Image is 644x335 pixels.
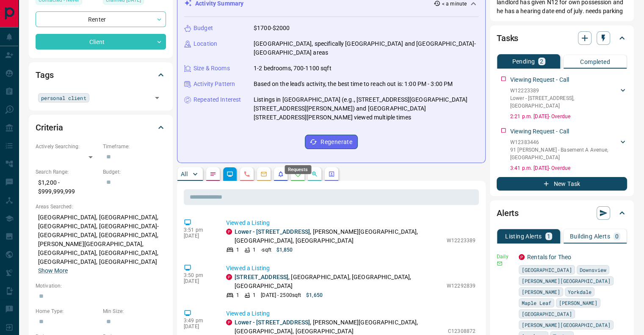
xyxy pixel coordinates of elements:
span: [PERSON_NAME] [522,288,560,296]
p: , [PERSON_NAME][GEOGRAPHIC_DATA], [GEOGRAPHIC_DATA], [GEOGRAPHIC_DATA] [235,227,442,245]
svg: Agent Actions [328,171,335,177]
p: 1 [253,291,256,299]
p: All [181,171,188,177]
p: Listing Alerts [505,233,542,239]
p: Size & Rooms [193,64,230,73]
h2: Alerts [497,206,519,220]
p: [DATE] [184,324,213,329]
p: 1-2 bedrooms, 700-1100 sqft [254,64,332,73]
p: Budget: [103,168,166,176]
p: C12308872 [448,327,475,335]
svg: Listing Alerts [277,171,284,177]
div: property.ca [226,229,232,235]
p: Based on the lead's activity, the best time to reach out is: 1:00 PM - 3:00 PM [254,80,453,89]
svg: Notes [210,171,216,177]
span: [PERSON_NAME] [559,299,597,307]
div: Tags [36,65,166,85]
button: New Task [497,177,627,191]
p: W12383446 [510,138,619,146]
p: 1 [253,246,256,254]
button: Open [151,92,163,104]
h2: Tags [36,68,53,82]
p: $1,200 - $999,999,999 [36,176,99,199]
p: [GEOGRAPHIC_DATA], [GEOGRAPHIC_DATA], [GEOGRAPHIC_DATA], [GEOGRAPHIC_DATA]-[GEOGRAPHIC_DATA], [GE... [36,210,166,278]
div: Tasks [497,28,627,48]
p: Completed [580,59,610,65]
span: Maple Leaf [522,299,551,307]
a: [STREET_ADDRESS] [235,274,288,280]
p: [DATE] [184,233,213,239]
svg: Lead Browsing Activity [227,171,233,177]
span: [PERSON_NAME][GEOGRAPHIC_DATA] [522,321,611,329]
div: W12223389Lower - [STREET_ADDRESS],[GEOGRAPHIC_DATA] [510,85,627,111]
a: Lower - [STREET_ADDRESS] [235,319,310,326]
span: [PERSON_NAME][GEOGRAPHIC_DATA] [522,277,611,285]
p: 2:21 p.m. [DATE] - Overdue [510,113,627,120]
p: Repeated Interest [193,95,241,104]
p: Actively Searching: [36,143,99,150]
p: Areas Searched: [36,203,166,210]
svg: Calls [243,171,250,177]
p: Daily [497,253,514,260]
p: Viewed a Listing [226,264,475,273]
svg: Emails [260,171,267,177]
p: Viewed a Listing [226,219,475,227]
p: Lower - [STREET_ADDRESS] , [GEOGRAPHIC_DATA] [510,94,619,110]
p: 1 [547,233,550,239]
p: Timeframe: [103,143,166,150]
p: Listings in [GEOGRAPHIC_DATA] (e.g., [STREET_ADDRESS][GEOGRAPHIC_DATA][STREET_ADDRESS][PERSON_NAM... [254,95,478,122]
div: property.ca [519,254,525,260]
p: 3:41 p.m. [DATE] - Overdue [510,164,627,172]
div: Requests [285,165,311,174]
button: Show More [38,266,68,275]
p: W12292839 [447,282,475,290]
div: Renter [36,11,166,27]
p: Home Type: [36,307,99,315]
a: Lower - [STREET_ADDRESS] [235,228,310,235]
h2: Criteria [36,121,63,134]
p: - sqft [261,246,271,254]
span: Yorkdale [568,288,591,296]
p: W12223389 [510,87,619,94]
p: 3:49 pm [184,318,213,324]
p: 1 [236,291,239,299]
p: 3:50 pm [184,272,213,278]
span: Downsview [580,266,606,274]
p: [DATE] - 2500 sqft [261,291,301,299]
p: W12223389 [447,237,475,244]
div: Criteria [36,117,166,138]
p: Search Range: [36,168,99,176]
button: Regenerate [305,135,358,149]
svg: Email [497,260,503,266]
div: property.ca [226,274,232,280]
p: Motivation: [36,282,166,290]
span: [GEOGRAPHIC_DATA] [522,310,572,318]
p: $1,650 [306,291,323,299]
p: Viewed a Listing [226,309,475,318]
p: Budget [193,24,213,33]
p: $1700-$2000 [254,24,290,33]
p: Viewing Request - Call [510,75,569,84]
p: Location [193,39,217,48]
div: Alerts [497,203,627,223]
a: Rentals for Theo [527,254,571,260]
span: personal client [41,94,86,102]
p: 0 [615,233,619,239]
span: [GEOGRAPHIC_DATA] [522,266,572,274]
h2: Tasks [497,31,518,45]
p: [GEOGRAPHIC_DATA], specifically [GEOGRAPHIC_DATA] and [GEOGRAPHIC_DATA]-[GEOGRAPHIC_DATA] areas [254,39,478,57]
p: 3:51 pm [184,227,213,233]
p: 1 [236,246,239,254]
p: 2 [540,58,543,64]
div: property.ca [226,319,232,325]
p: $1,850 [276,246,293,254]
p: Min Size: [103,307,166,315]
p: Pending [512,58,535,64]
svg: Opportunities [311,171,318,177]
p: Building Alerts [570,233,610,239]
p: [DATE] [184,278,213,284]
p: , [GEOGRAPHIC_DATA], [GEOGRAPHIC_DATA], [GEOGRAPHIC_DATA] [235,273,442,291]
div: W1238344691 [PERSON_NAME] - Basement A Avenue,[GEOGRAPHIC_DATA] [510,137,627,163]
p: 91 [PERSON_NAME] - Basement A Avenue , [GEOGRAPHIC_DATA] [510,146,619,161]
div: Client [36,34,166,50]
